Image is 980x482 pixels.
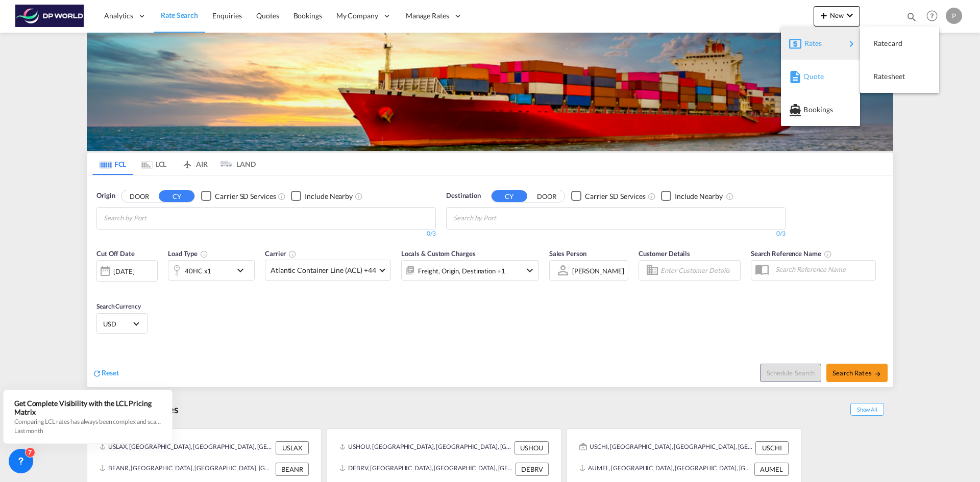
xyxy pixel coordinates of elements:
md-icon: icon-chevron-right [845,38,857,50]
span: Quote [803,66,815,87]
span: Rates [804,33,817,54]
button: Quote [781,60,860,93]
div: Quote [789,64,852,89]
span: Bookings [803,99,815,120]
button: Bookings [781,93,860,126]
div: Bookings [789,97,852,122]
